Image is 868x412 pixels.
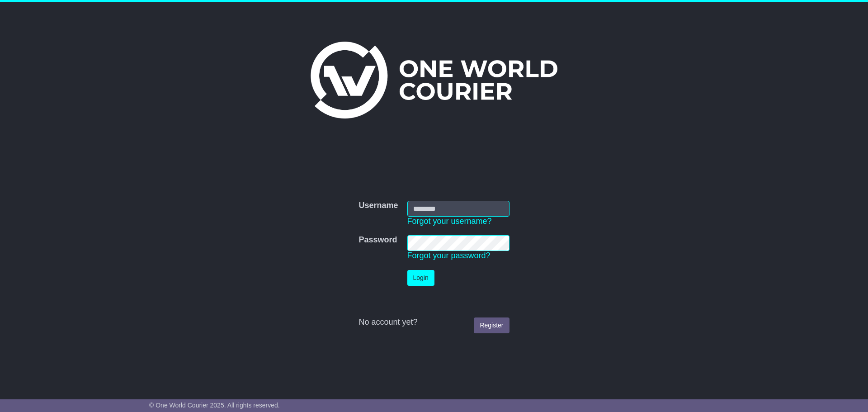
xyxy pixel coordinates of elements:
label: Password [359,235,397,245]
img: One World [311,42,557,118]
a: Register [474,317,509,333]
a: Forgot your password? [407,251,491,260]
a: Forgot your username? [407,217,492,226]
div: No account yet? [359,317,509,327]
button: Login [407,270,434,286]
span: © One World Courier 2025. All rights reserved. [149,402,280,409]
label: Username [359,201,398,211]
